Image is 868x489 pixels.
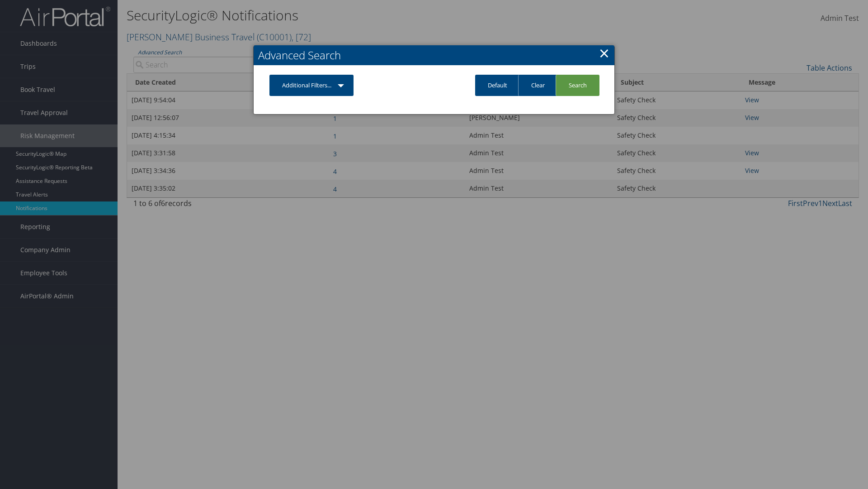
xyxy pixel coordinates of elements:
[556,75,599,96] a: Search
[599,44,609,62] a: Close
[254,45,614,65] h2: Advanced Search
[475,75,520,96] a: Default
[518,75,557,96] a: Clear
[269,75,354,96] a: Additional Filters...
